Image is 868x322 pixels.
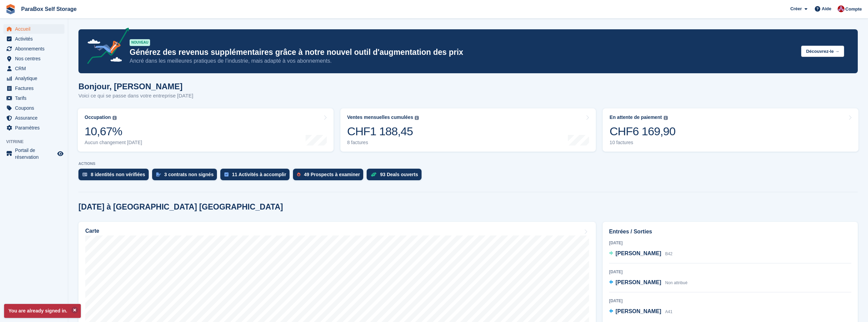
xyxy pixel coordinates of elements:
[15,93,56,103] span: Tarifs
[78,202,283,212] h2: [DATE] à [GEOGRAPHIC_DATA] [GEOGRAPHIC_DATA]
[371,172,377,177] img: deal-1b604bf984904fb50ccaf53a9ad4b4a5d6e5aea283cecdc64d6e3604feb123c2.svg
[609,228,851,236] h2: Entrées / Sorties
[664,116,668,120] img: icon-info-grey-7440780725fd019a000dd9b08b2336e03edf1995a4989e88bcd33f0948082b44.svg
[304,172,360,177] div: 49 Prospects à examiner
[224,172,229,177] img: task-75834270c22a3079a89374b754ae025e5fb1db73e45f91037f5363f120a921f8.svg
[78,92,193,100] p: Voici ce qui se passe dans votre entreprise [DATE]
[18,3,79,15] a: ParaBox Self Storage
[85,140,142,145] div: Aucun changement [DATE]
[5,4,16,14] img: stora-icon-8386f47178a22dfd0bd8f6a31ec36ba5ce8667c1dd55bd0f319d3a0aa187defe.svg
[838,5,844,12] img: Yan Grandjean
[156,172,161,177] img: contract_signature_icon-13c848040528278c33f63329250d36e43548de30e8caae1d1a13099fd9432cc5.svg
[3,83,64,93] a: menu
[347,140,419,145] div: 8 factures
[164,172,214,177] div: 3 contrats non signés
[3,44,64,53] a: menu
[665,309,672,314] span: A41
[665,251,672,256] span: B42
[15,103,56,113] span: Coupons
[347,124,419,138] div: CHF1 188,45
[616,308,661,314] span: [PERSON_NAME]
[822,5,831,12] span: Aide
[232,172,286,177] div: 11 Activités à accomplir
[3,34,64,44] a: menu
[616,279,661,285] span: [PERSON_NAME]
[3,54,64,63] a: menu
[609,240,851,246] div: [DATE]
[3,103,64,113] a: menu
[15,54,56,63] span: Nos centres
[3,24,64,34] a: menu
[15,113,56,123] span: Assurance
[15,74,56,83] span: Analytique
[3,93,64,103] a: menu
[82,28,129,66] img: price-adjustments-announcement-icon-8257ccfd72463d97f412b2fc003d46551f7dbcb40ab6d574587a9cd5c0d94...
[609,124,675,138] div: CHF6 169,90
[3,113,64,123] a: menu
[3,64,64,73] a: menu
[91,172,145,177] div: 8 identités non vérifiées
[130,57,796,65] p: Ancré dans les meilleures pratiques de l’industrie, mais adapté à vos abonnements.
[845,6,862,13] span: Compte
[78,82,193,91] h1: Bonjour, [PERSON_NAME]
[347,114,413,120] div: Ventes mensuelles cumulées
[609,114,662,120] div: En attente de paiement
[293,169,367,184] a: 49 Prospects à examiner
[15,44,56,53] span: Abonnements
[6,138,68,145] span: Vitrine
[113,116,117,120] img: icon-info-grey-7440780725fd019a000dd9b08b2336e03edf1995a4989e88bcd33f0948082b44.svg
[15,24,56,34] span: Accueil
[78,169,152,184] a: 8 identités non vérifiées
[367,169,425,184] a: 93 Deals ouverts
[609,307,673,316] a: [PERSON_NAME] A41
[609,140,675,145] div: 10 factures
[15,64,56,73] span: CRM
[603,108,858,152] a: En attente de paiement CHF6 169,90 10 factures
[3,74,64,83] a: menu
[152,169,221,184] a: 3 contrats non signés
[790,5,802,12] span: Créer
[4,304,81,318] p: You are already signed in.
[380,172,418,177] div: 93 Deals ouverts
[78,162,858,166] p: ACTIONS
[85,124,142,138] div: 10,67%
[56,150,64,158] a: Boutique d'aperçu
[801,46,844,57] button: Découvrez-le →
[340,108,596,152] a: Ventes mensuelles cumulées CHF1 188,45 8 factures
[78,108,334,152] a: Occupation 10,67% Aucun changement [DATE]
[609,298,851,304] div: [DATE]
[15,83,56,93] span: Factures
[609,249,673,258] a: [PERSON_NAME] B42
[130,47,796,57] p: Générez des revenus supplémentaires grâce à notre nouvel outil d'augmentation des prix
[3,147,64,160] a: menu
[3,123,64,133] a: menu
[130,39,150,46] div: NOUVEAU
[616,250,661,256] span: [PERSON_NAME]
[15,34,56,44] span: Activités
[665,280,687,285] span: Non attribué
[85,228,99,234] h2: Carte
[83,172,87,177] img: verify_identity-adf6edd0f0f0b5bbfe63781bf79b02c33cf7c696d77639b501bdc392416b5a36.svg
[297,172,300,177] img: prospect-51fa495bee0391a8d652442698ab0144808aea92771e9ea1ae160a38d050c398.svg
[15,123,56,133] span: Paramètres
[609,278,688,287] a: [PERSON_NAME] Non attribué
[15,147,56,160] span: Portail de réservation
[220,169,293,184] a: 11 Activités à accomplir
[609,269,851,275] div: [DATE]
[85,114,111,120] div: Occupation
[415,116,419,120] img: icon-info-grey-7440780725fd019a000dd9b08b2336e03edf1995a4989e88bcd33f0948082b44.svg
